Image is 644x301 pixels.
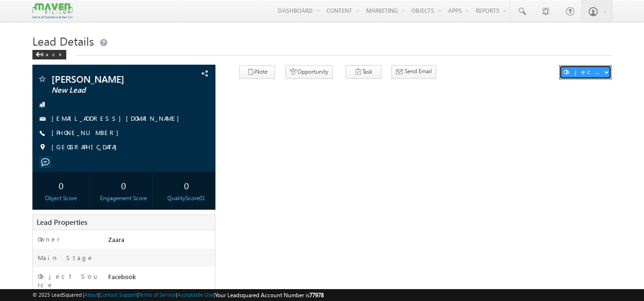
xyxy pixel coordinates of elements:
span: Zaara [108,235,124,243]
span: Lead Properties [37,217,87,227]
div: 0 [97,176,150,194]
div: QualityScore01 [160,194,213,203]
div: Back [32,50,66,59]
label: Owner [38,235,60,243]
div: Object Actions [563,68,604,76]
a: About [84,291,98,298]
span: 77978 [309,291,324,299]
img: Custom Logo [32,2,72,19]
div: 0 [35,176,88,194]
button: Opportunity [286,65,333,79]
button: Object Actions [559,65,612,79]
span: New Lead [51,86,164,95]
button: Send Email [391,65,436,79]
div: 0 [160,176,213,194]
button: Note [239,65,275,79]
button: Task [346,65,381,79]
a: [EMAIL_ADDRESS][DOMAIN_NAME] [51,114,184,122]
div: Facebook [106,272,215,285]
a: Acceptable Use [177,291,214,298]
label: Main Stage [38,253,94,262]
a: Terms of Service [139,291,176,298]
span: [GEOGRAPHIC_DATA] [51,143,122,152]
span: Lead Details [32,33,94,49]
span: © 2025 LeadSquared | | | | | [32,291,324,300]
a: Contact Support [100,291,137,298]
span: [PHONE_NUMBER] [51,128,123,138]
div: Object Score [35,194,88,203]
span: Send Email [405,67,432,76]
div: Engagement Score [97,194,150,203]
span: Your Leadsquared Account Number is [215,291,324,299]
label: Object Source [38,272,99,289]
a: Back [32,49,71,58]
span: [PERSON_NAME] [51,74,164,84]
